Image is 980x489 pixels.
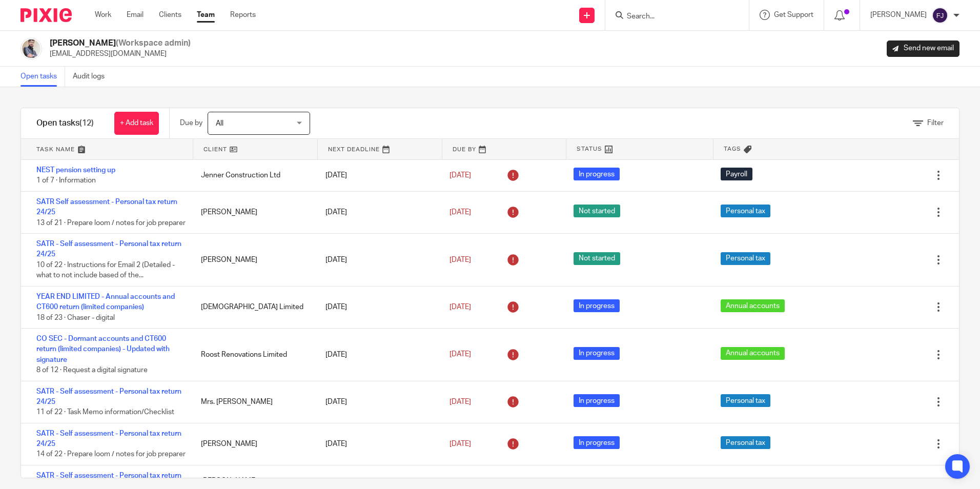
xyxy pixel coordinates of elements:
span: Tags [724,145,741,153]
span: [DATE] [450,209,471,216]
span: 11 of 22 · Task Memo information/Checklist [36,409,174,416]
span: 13 of 21 · Prepare loom / notes for job preparer [36,219,186,227]
a: Work [95,10,111,20]
a: Team [197,10,215,20]
p: [EMAIL_ADDRESS][DOMAIN_NAME] [50,49,191,59]
span: Personal tax [721,205,770,217]
span: Personal tax [721,436,770,449]
span: [DATE] [450,256,471,263]
img: svg%3E [932,7,948,24]
span: Personal tax [721,394,770,407]
span: 10 of 22 · Instructions for Email 2 (Detailed - what to not include based of the... [36,261,175,279]
a: SATR Self assessment - Personal tax return 24/25 [36,198,177,216]
span: Status [577,145,602,153]
span: [DATE] [450,303,471,311]
span: 1 of 7 · Information [36,177,96,185]
span: (Workspace admin) [116,39,191,47]
span: Not started [574,252,620,265]
img: Pixie [21,8,72,22]
a: Email [127,10,144,20]
h2: [PERSON_NAME] [50,38,191,49]
span: Get Support [774,11,813,18]
span: [DATE] [450,440,471,447]
div: [DATE] [315,434,439,454]
span: 14 of 22 · Prepare loom / notes for job preparer [36,451,186,458]
h1: Open tasks [36,118,94,129]
span: Personal tax [721,252,770,265]
div: Roost Renovations Limited [191,344,315,365]
span: [DATE] [450,172,471,179]
span: Filter [927,119,944,127]
span: In progress [574,299,620,312]
div: [PERSON_NAME] [191,202,315,222]
a: + Add task [114,112,159,135]
span: Annual accounts [721,299,785,312]
p: [PERSON_NAME] [870,10,927,20]
a: Clients [159,10,181,20]
span: (12) [79,119,94,127]
a: Audit logs [73,67,112,87]
span: 18 of 23 · Chaser - digital [36,314,115,321]
div: [DATE] [315,344,439,365]
span: In progress [574,436,620,449]
div: [DATE] [315,392,439,412]
span: All [216,120,223,127]
span: 8 of 12 · Request a digital signature [36,366,148,374]
div: [PERSON_NAME] [191,434,315,454]
span: In progress [574,168,620,180]
a: NEST pension setting up [36,167,115,174]
div: [DATE] [315,165,439,186]
a: YEAR END LIMITED - Annual accounts and CT600 return (limited companies) [36,293,175,311]
a: Reports [230,10,256,20]
span: In progress [574,394,620,407]
span: Payroll [721,168,752,180]
a: CO SEC - Dormant accounts and CT600 return (limited companies) - Updated with signature [36,335,170,363]
a: SATR - Self assessment - Personal tax return 24/25 [36,430,181,447]
span: Not started [574,205,620,217]
p: Due by [180,118,202,128]
a: SATR - Self assessment - Personal tax return 24/25 [36,388,181,405]
div: Mrs. [PERSON_NAME] [191,392,315,412]
a: SATR - Self assessment - Personal tax return 24/25 [36,240,181,258]
span: [DATE] [450,351,471,358]
a: Open tasks [21,67,65,87]
div: [PERSON_NAME] [191,250,315,270]
img: Pixie%2002.jpg [21,38,42,59]
span: Annual accounts [721,347,785,360]
a: Send new email [887,40,959,57]
div: [DATE] [315,250,439,270]
div: [DATE] [315,297,439,317]
div: Jenner Construction Ltd [191,165,315,186]
input: Search [626,12,718,22]
span: In progress [574,347,620,360]
div: [DEMOGRAPHIC_DATA] Limited [191,297,315,317]
div: [DATE] [315,202,439,222]
span: [DATE] [450,398,471,405]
